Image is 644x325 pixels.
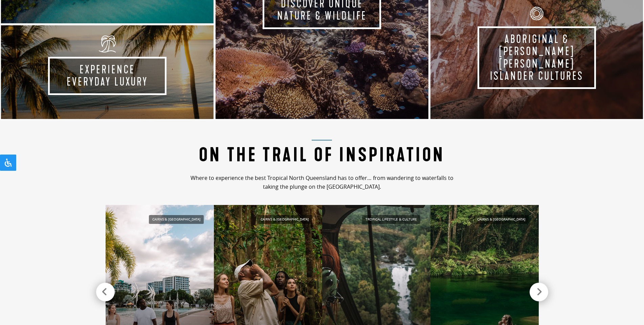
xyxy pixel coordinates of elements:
[184,174,460,191] p: Where to experience the best Tropical North Queensland has to offer… from wandering to waterfalls...
[4,159,12,167] svg: Open Accessibility Panel
[184,140,460,166] h2: On the Trail of Inspiration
